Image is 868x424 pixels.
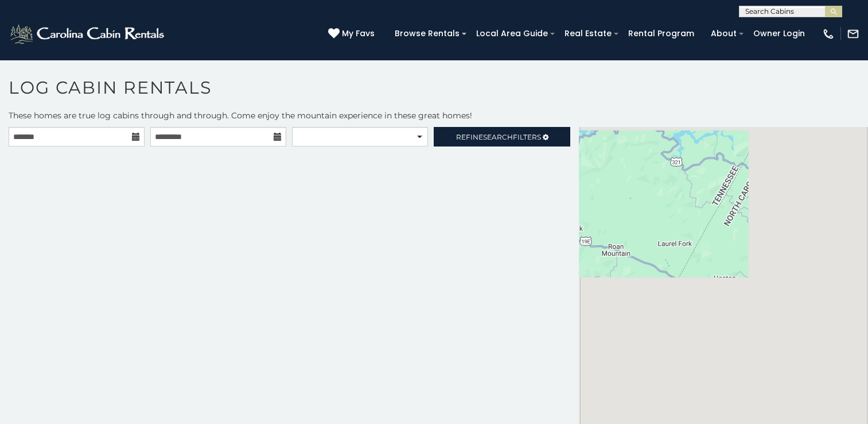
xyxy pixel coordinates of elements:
span: Search [483,133,513,141]
a: Real Estate [559,25,617,43]
img: phone-regular-white.png [822,28,835,40]
a: RefineSearchFilters [434,127,570,147]
img: White-1-2.png [9,22,168,45]
a: Browse Rentals [389,25,465,43]
span: My Favs [342,28,375,40]
a: Rental Program [622,25,700,43]
a: About [705,25,742,43]
img: mail-regular-white.png [847,28,859,40]
a: Local Area Guide [470,25,554,43]
span: Refine Filters [456,133,541,141]
a: Owner Login [748,25,811,43]
a: My Favs [328,28,377,40]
